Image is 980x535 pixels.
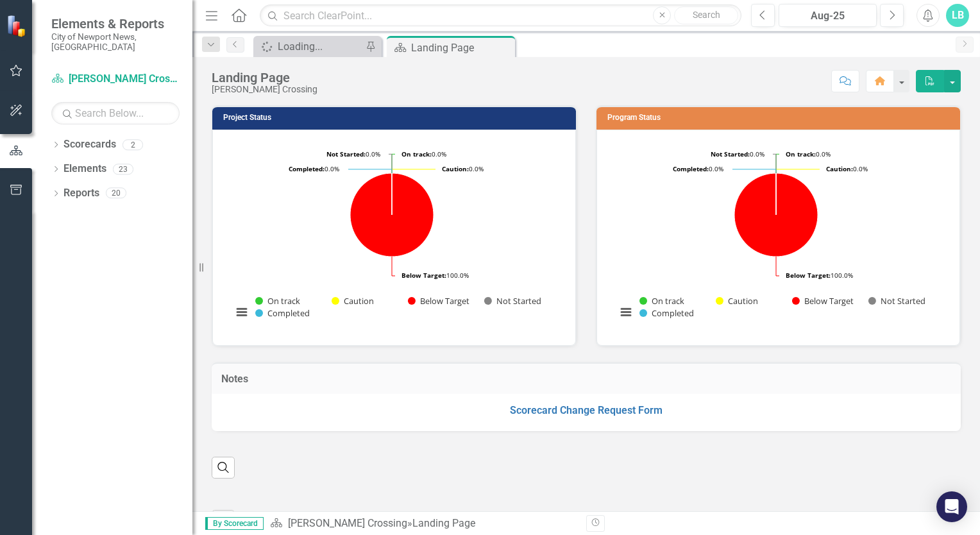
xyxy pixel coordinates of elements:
a: Loading... [257,38,362,55]
path: Below Target, 1. [350,173,434,257]
small: City of Newport News, [GEOGRAPHIC_DATA] [51,31,180,53]
div: » [270,516,577,531]
tspan: Not Started: [711,149,750,158]
div: Chart. Highcharts interactive chart. [610,140,947,332]
a: Scorecard Change Request Form [510,404,663,416]
text: 0.0% [289,164,339,173]
button: Show Not Started [868,295,925,307]
tspan: Completed: [289,164,325,173]
button: Show Below Target [792,295,854,307]
div: Loading... [278,38,362,55]
div: 2 [122,139,143,150]
div: [PERSON_NAME] Crossing [212,85,317,94]
svg: Interactive chart [610,140,942,332]
h3: Program Status [607,114,954,122]
text: 100.0% [786,271,853,280]
tspan: Caution: [442,164,469,173]
a: [PERSON_NAME] Crossing [51,72,180,87]
text: Not Started [881,295,925,307]
div: 23 [113,164,133,174]
span: Elements & Reports [51,16,180,31]
button: Show On track [255,295,300,307]
button: View chart menu, Chart [617,303,635,321]
button: Show Not Started [484,295,541,307]
tspan: On track: [786,149,816,158]
button: Show Caution [332,295,373,307]
div: 20 [106,188,126,199]
path: Below Target, 1. [734,173,818,257]
tspan: Below Target: [786,271,831,280]
button: Show Completed [255,307,309,319]
text: 0.0% [826,164,868,173]
tspan: Completed: [673,164,709,173]
button: Show On track [639,295,684,307]
a: Scorecards [63,137,116,152]
span: By Scorecard [205,517,264,530]
tspan: Not Started: [326,149,366,158]
input: Search Below... [51,102,180,124]
div: Landing Page [411,40,512,56]
text: 0.0% [326,149,380,158]
button: Show Completed [639,307,693,319]
text: 0.0% [711,149,765,158]
button: View chart menu, Chart [233,303,251,321]
button: Search [674,6,738,24]
button: Show Below Target [408,295,470,307]
a: [PERSON_NAME] Crossing [288,517,407,529]
a: Elements [63,162,106,176]
h3: Project Status [223,114,570,122]
button: LB [946,4,969,27]
text: 0.0% [442,164,484,173]
div: Open Intercom Messenger [936,491,967,522]
button: Show Caution [716,295,757,307]
svg: Interactive chart [226,140,558,332]
text: 0.0% [401,149,446,158]
text: 0.0% [786,149,831,158]
div: Chart. Highcharts interactive chart. [226,140,562,332]
input: Search ClearPoint... [260,4,741,27]
button: Aug-25 [779,4,877,27]
span: Search [693,10,720,20]
img: ClearPoint Strategy [6,14,29,37]
div: Aug-25 [783,8,872,24]
h3: Notes [221,373,951,385]
div: Landing Page [212,71,317,85]
a: Reports [63,186,99,201]
tspan: Below Target: [401,271,446,280]
tspan: Caution: [826,164,853,173]
text: 100.0% [401,271,469,280]
tspan: On track: [401,149,432,158]
div: Landing Page [412,517,475,529]
text: 0.0% [673,164,723,173]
